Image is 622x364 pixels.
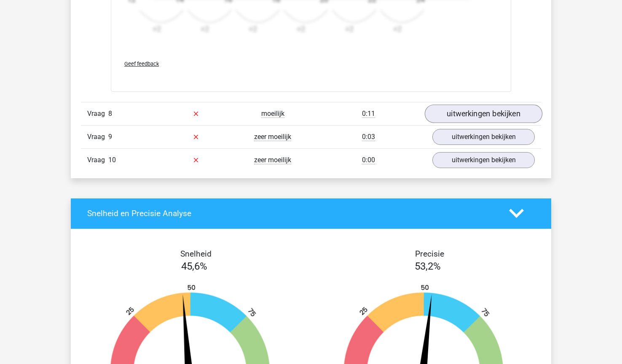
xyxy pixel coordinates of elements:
[108,133,112,141] span: 9
[297,24,305,33] text: +2
[201,24,209,33] text: +2
[124,61,159,67] span: Geef feedback
[415,260,441,272] span: 53,2%
[345,24,354,33] text: +2
[87,249,305,259] h4: Snelheid
[393,24,402,33] text: +2
[425,104,542,123] a: uitwerkingen bekijken
[362,110,375,118] span: 0:11
[181,260,207,272] span: 45,6%
[254,133,291,141] span: zeer moeilijk
[87,132,108,142] span: Vraag
[254,156,291,164] span: zeer moeilijk
[432,152,535,168] a: uitwerkingen bekijken
[87,155,108,165] span: Vraag
[432,129,535,145] a: uitwerkingen bekijken
[321,249,538,259] h4: Precisie
[108,156,116,164] span: 10
[153,24,161,33] text: +2
[362,133,375,141] span: 0:03
[362,156,375,164] span: 0:00
[249,24,257,33] text: +2
[108,110,112,118] span: 8
[87,109,108,119] span: Vraag
[261,110,284,118] span: moeilijk
[87,209,496,218] h4: Snelheid en Precisie Analyse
